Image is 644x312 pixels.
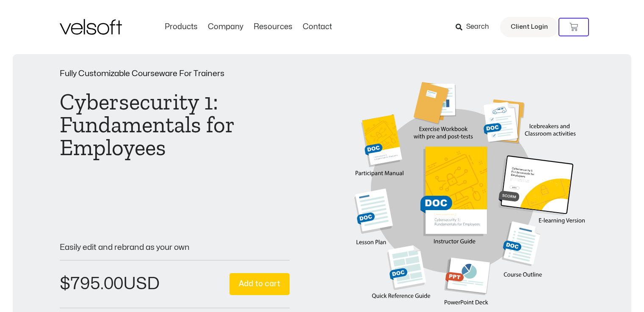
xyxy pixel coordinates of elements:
[60,70,290,78] p: Fully Customizable Courseware For Trainers
[229,273,290,296] button: Add to cart
[60,90,290,159] h1: Cybersecurity 1: Fundamentals for Employees
[160,22,203,32] a: ProductsMenu Toggle
[466,22,489,33] span: Search
[60,276,123,292] bdi: 795.00
[60,244,290,252] p: Easily edit and rebrand as your own
[298,22,337,32] a: ContactMenu Toggle
[511,22,548,33] span: Client Login
[60,19,122,35] img: Velsoft Training Materials
[203,22,249,32] a: CompanyMenu Toggle
[160,22,337,32] nav: Menu
[456,20,495,34] a: Search
[60,276,70,292] span: $
[249,22,298,32] a: ResourcesMenu Toggle
[500,17,558,37] a: Client Login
